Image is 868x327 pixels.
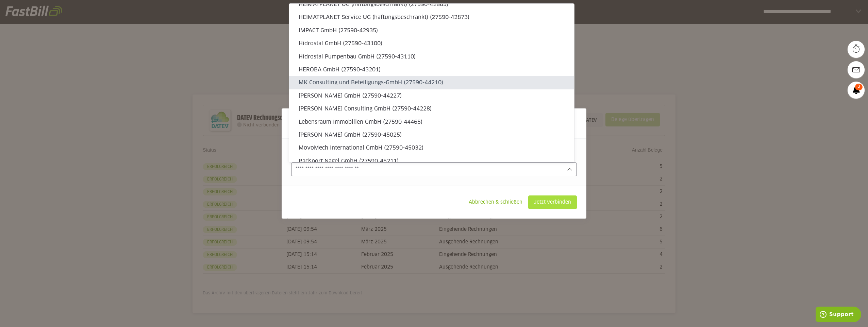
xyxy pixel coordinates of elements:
sl-option: Hidrostal GmbH (27590-43100) [289,37,574,50]
sl-option: [PERSON_NAME] Consulting GmbH (27590-44228) [289,102,574,115]
sl-option: [PERSON_NAME] GmbH (27590-45025) [289,128,574,141]
sl-option: IMPACT GmbH (27590-42935) [289,24,574,37]
sl-option: Radsport Nagel GmbH (27590-45211) [289,155,574,168]
sl-option: Lebensraum Immobilien GmbH (27590-44465) [289,116,574,128]
sl-option: HEROBA GmbH (27590-43201) [289,63,574,76]
a: 3 [848,82,865,99]
sl-option: Hidrostal Pumpenbau GmbH (27590-43110) [289,50,574,63]
sl-button: Jetzt verbinden [528,195,577,209]
sl-button: Abbrechen & schließen [463,195,528,209]
sl-option: MovoMech International GmbH (27590-45032) [289,141,574,154]
iframe: Öffnet ein Widget, in dem Sie weitere Informationen finden [816,307,861,324]
span: 3 [855,84,863,90]
sl-option: [PERSON_NAME] GmbH (27590-44227) [289,89,574,102]
sl-option: HEIMATPLANET Service UG (haftungsbeschränkt) (27590-42873) [289,11,574,24]
sl-option: MK Consulting und Beteiligungs-GmbH (27590-44210) [289,76,574,89]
